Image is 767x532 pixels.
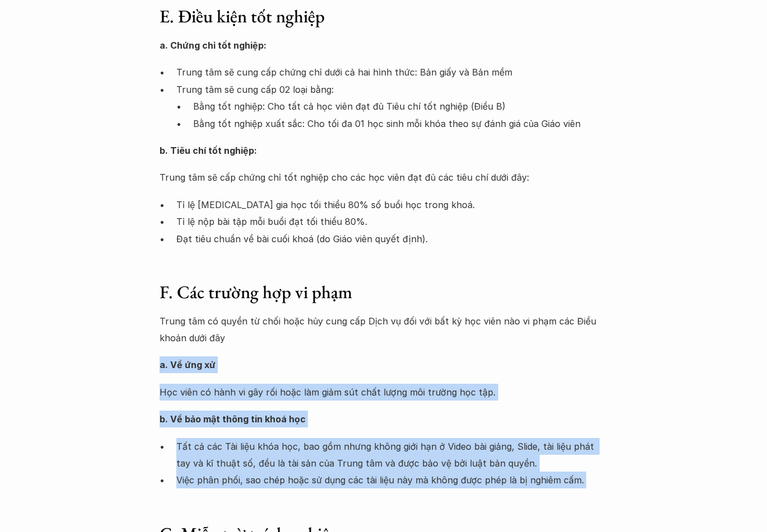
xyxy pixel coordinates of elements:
p: Bằng tốt nghiệp xuất sắc: Cho tối đa 01 học sinh mỗi khóa theo sự đánh giá của Giáo viên [193,115,607,132]
p: Học viên có hành vi gây rối hoặc làm giảm sút chất lượng môi trường học tập. [160,384,607,401]
p: Trung tâm có quyền từ chối hoặc hủy cung cấp Dịch vụ đối với bất kỳ học viên nào vi phạm các Điều... [160,313,607,347]
h3: E. Điều kiện tốt nghiệp [160,5,607,29]
strong: a. Về ứng xử [160,359,216,370]
p: Tỉ lệ [MEDICAL_DATA] gia học tối thiểu 80% số buổi học trong khoá. [176,196,607,213]
p: Bằng tốt nghiệp: Cho tất cả học viên đạt đủ Tiêu chí tốt nghiệp (Điều B) [193,98,607,115]
strong: b. Về bảo mật thông tin khoá học [160,413,306,425]
p: Trung tâm sẽ cấp chứng chỉ tốt nghiệp cho các học viên đạt đủ các tiêu chí dưới đây: [160,169,607,186]
p: Trung tâm sẽ cung cấp 02 loại bằng: [176,81,607,98]
p: Đạt tiêu chuẩn về bài cuối khoá (do Giáo viên quyết định). [176,230,607,247]
p: Tất cả các Tài liệu khóa học, bao gồm nhưng không giới hạn ở Video bài giảng, Slide, tài liệu phá... [176,438,607,472]
p: Tỉ lệ nộp bài tập mỗi buổi đạt tối thiểu 80%. [176,213,607,230]
p: Trung tâm sẽ cung cấp chứng chỉ dưới cả hai hình thức: Bản giấy và Bản mềm [176,64,607,81]
h3: F. Các trường hợp vi phạm [160,281,607,304]
strong: b. Tiêu chí tốt nghiệp: [160,145,257,156]
strong: a. Chứng chỉ tốt nghiệp: [160,40,266,51]
p: Việc phân phối, sao chép hoặc sử dụng các tài liệu này mà không được phép là bị nghiêm cấm. [176,472,607,488]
